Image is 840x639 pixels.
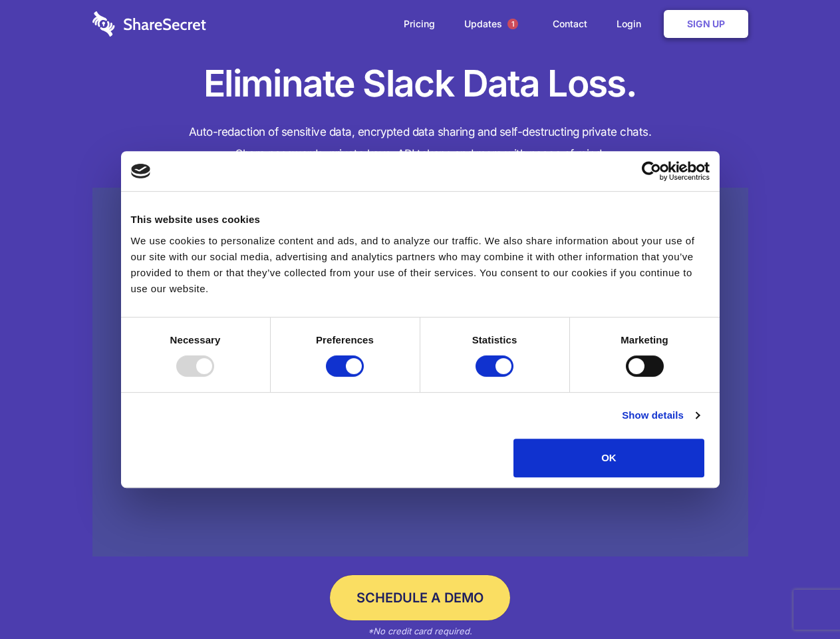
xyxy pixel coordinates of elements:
img: logo [131,164,151,178]
a: Usercentrics Cookiebot - opens in a new window [593,161,710,181]
a: Login [603,3,661,45]
span: 1 [507,19,518,29]
strong: Preferences [316,334,374,345]
em: *No credit card required. [368,626,472,636]
a: Wistia video thumbnail [92,188,748,557]
a: Pricing [390,3,448,45]
a: Show details [622,407,699,423]
strong: Marketing [621,334,668,345]
strong: Necessary [170,334,221,345]
a: Sign Up [664,10,748,38]
h4: Auto-redaction of sensitive data, encrypted data sharing and self-destructing private chats. Shar... [92,121,748,165]
div: We use cookies to personalize content and ads, and to analyze our traffic. We also share informat... [131,233,710,297]
div: This website uses cookies [131,212,710,228]
a: Schedule a Demo [330,575,510,620]
img: logo-wordmark-white-trans-d4663122ce5f474addd5e946df7df03e33cb6a1c49d2221995e7729f52c070b2.svg [92,11,206,37]
a: Contact [539,3,601,45]
button: OK [513,439,704,477]
strong: Statistics [472,334,517,345]
h1: Eliminate Slack Data Loss. [92,60,748,108]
